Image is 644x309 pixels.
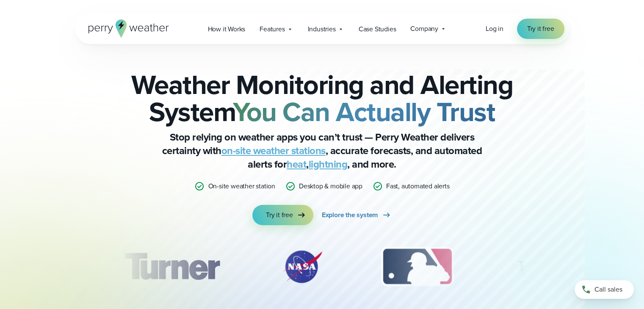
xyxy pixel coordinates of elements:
[287,157,306,172] a: heat
[309,157,348,172] a: lightning
[208,181,275,191] p: On-site weather station
[594,284,622,295] span: Call sales
[117,246,527,292] div: slideshow
[359,24,396,34] span: Case Studies
[266,210,293,220] span: Try it free
[517,19,564,39] a: Try it free
[575,280,634,299] a: Call sales
[260,24,285,34] span: Features
[201,20,253,38] a: How it Works
[221,143,326,158] a: on-site weather stations
[410,24,438,34] span: Company
[322,205,392,225] a: Explore the system
[299,181,362,191] p: Desktop & mobile app
[208,24,246,34] span: How it Works
[486,24,503,34] a: Log in
[153,130,492,171] p: Stop relying on weather apps you can’t trust — Perry Weather delivers certainty with , accurate f...
[117,71,527,125] h2: Weather Monitoring and Alerting System
[233,92,495,132] strong: You Can Actually Trust
[273,246,332,288] div: 2 of 12
[273,246,332,288] img: NASA.svg
[322,210,378,220] span: Explore the system
[386,181,450,191] p: Fast, automated alerts
[111,246,232,288] div: 1 of 12
[503,246,570,288] div: 4 of 12
[503,246,570,288] img: PGA.svg
[373,246,462,288] div: 3 of 12
[351,20,404,38] a: Case Studies
[308,24,336,34] span: Industries
[373,246,462,288] img: MLB.svg
[527,24,554,34] span: Try it free
[111,246,232,288] img: Turner-Construction_1.svg
[252,205,313,225] a: Try it free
